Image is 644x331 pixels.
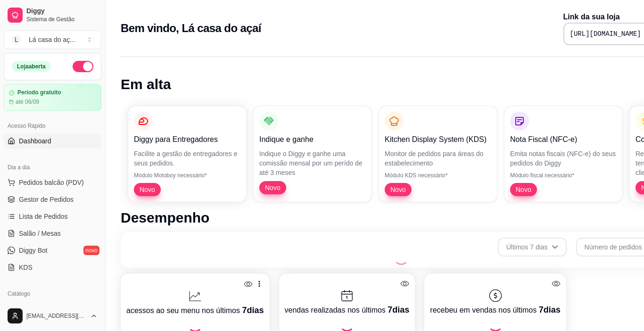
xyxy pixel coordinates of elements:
div: Lá casa do aç ... [29,35,75,44]
p: Diggy para Entregadores [134,134,240,145]
span: Novo [136,185,159,194]
span: 7 dias [242,306,264,315]
p: Módulo KDS necessário* [385,172,491,179]
a: Lista de Pedidos [4,209,101,224]
article: Período gratuito [17,89,61,96]
div: Loading [394,250,409,265]
span: Novo [387,185,410,194]
button: Diggy para EntregadoresFacilite a gestão de entregadores e seus pedidos.Módulo Motoboy necessário... [128,106,246,202]
p: Indique o Diggy e ganhe uma comissão mensal por um perído de até 3 meses [259,149,366,177]
span: Diggy [26,7,98,16]
p: Facilite a gestão de entregadores e seus pedidos. [134,149,240,168]
span: L [12,35,21,44]
button: [EMAIL_ADDRESS][DOMAIN_NAME] [4,305,101,327]
span: Lista de Pedidos [19,212,68,221]
p: acessos ao seu menu nos últimos [126,304,264,317]
a: Dashboard [4,133,101,149]
div: Loja aberta [12,61,51,72]
button: Nota Fiscal (NFC-e)Emita notas fiscais (NFC-e) do seus pedidos do DiggyMódulo fiscal necessário*Novo [504,106,622,202]
button: Alterar Status [73,61,93,72]
p: Nota Fiscal (NFC-e) [510,134,617,145]
div: Catálogo [4,286,101,301]
button: Indique e ganheIndique o Diggy e ganhe uma comissão mensal por um perído de até 3 mesesNovo [254,106,372,202]
div: Acesso Rápido [4,118,101,133]
a: DiggySistema de Gestão [4,4,101,26]
p: recebeu em vendas nos últimos [430,303,560,316]
div: Dia a dia [4,160,101,175]
article: até 06/09 [16,98,39,106]
p: Indique e ganhe [259,134,366,145]
p: Emita notas fiscais (NFC-e) do seus pedidos do Diggy [510,149,617,168]
span: 7 dias [539,305,561,314]
h2: Bem vindo, Lá casa do açaí [121,21,261,36]
span: Novo [512,185,535,194]
a: Período gratuitoaté 06/09 [4,84,101,111]
pre: [URL][DOMAIN_NAME] [570,29,641,39]
span: Dashboard [19,136,51,146]
button: Select a team [4,30,101,49]
button: Pedidos balcão (PDV) [4,175,101,190]
span: Diggy Bot [19,246,48,255]
span: Gestor de Pedidos [19,195,74,204]
button: Kitchen Display System (KDS)Monitor de pedidos para áreas do estabelecimentoMódulo KDS necessário... [379,106,497,202]
span: Pedidos balcão (PDV) [19,178,84,187]
span: Salão / Mesas [19,229,61,238]
span: Sistema de Gestão [26,16,98,23]
span: 7 dias [388,305,409,314]
button: Últimos 7 dias [498,238,567,257]
a: KDS [4,260,101,275]
span: [EMAIL_ADDRESS][DOMAIN_NAME] [26,312,86,320]
p: Módulo fiscal necessário* [510,172,617,179]
a: Salão / Mesas [4,226,101,241]
span: Novo [261,183,284,192]
p: Kitchen Display System (KDS) [385,134,491,145]
p: Monitor de pedidos para áreas do estabelecimento [385,149,491,168]
a: Gestor de Pedidos [4,192,101,207]
p: vendas realizadas nos últimos [285,303,410,316]
a: Diggy Botnovo [4,243,101,258]
p: Módulo Motoboy necessário* [134,172,240,179]
span: KDS [19,263,33,272]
